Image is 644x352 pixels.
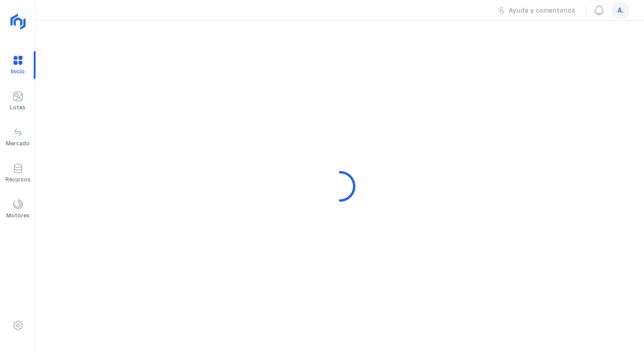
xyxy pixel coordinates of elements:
[6,212,30,219] div: Motores
[5,176,31,183] div: Recursos
[617,6,624,15] span: a.
[6,140,30,147] div: Mercado
[10,104,26,111] div: Lotes
[7,10,29,33] img: logoRight.svg
[492,3,581,18] button: Ayuda y comentarios
[509,6,575,15] div: Ayuda y comentarios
